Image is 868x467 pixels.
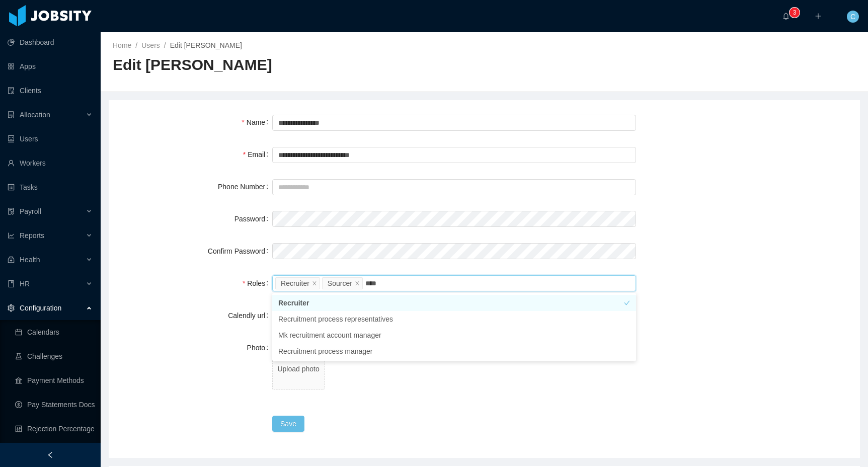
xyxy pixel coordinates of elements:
[8,304,15,312] i: icon: setting
[247,344,272,352] label: Photo
[15,346,93,366] a: icon: experimentChallenges
[243,279,272,287] label: Roles
[272,115,636,131] input: Name
[277,364,320,374] p: Upload photo
[15,370,93,391] a: icon: bankPayment Methods
[272,343,636,359] li: Recruitment process manager
[8,232,15,239] i: icon: line-chart
[275,277,320,289] li: Recruiter
[8,111,15,118] i: icon: solution
[322,277,363,289] li: Sourcer
[850,11,855,23] span: C
[208,247,272,255] label: Confirm Password
[272,311,636,327] li: Recruitment process representatives
[20,207,41,215] span: Payroll
[141,41,160,49] a: Users
[20,280,30,288] span: HR
[272,243,636,259] input: Confirm Password
[8,81,93,101] a: icon: auditClients
[15,395,93,415] a: icon: dollarPay Statements Docs
[272,416,304,432] button: Save
[8,280,15,287] i: icon: book
[113,55,485,75] h2: Edit [PERSON_NAME]
[15,419,93,439] a: icon: controlRejection Percentage
[15,322,93,342] a: icon: calendarCalendars
[272,147,636,163] input: Email
[20,256,40,264] span: Health
[243,150,272,159] label: Email
[8,129,93,149] a: icon: robotUsers
[8,256,15,263] i: icon: medicine-box
[328,278,352,289] div: Sourcer
[113,41,131,49] a: Home
[135,41,137,49] span: /
[242,118,272,126] label: Name
[8,32,93,52] a: icon: pie-chartDashboard
[272,211,636,227] input: Password
[624,300,630,306] i: icon: check
[228,312,272,320] label: Calendly url
[793,8,797,18] p: 3
[624,316,630,322] i: icon: check
[272,295,636,311] li: Recruiter
[234,215,272,223] label: Password
[272,327,636,343] li: Mk recruitment account manager
[782,13,790,20] i: icon: bell
[815,13,822,20] i: icon: plus
[218,183,272,191] label: Phone Number
[8,153,93,173] a: icon: userWorkers
[164,41,166,49] span: /
[20,231,44,240] span: Reports
[624,332,630,338] i: icon: check
[8,177,93,197] a: icon: profileTasks
[312,280,317,286] i: icon: close
[272,179,636,195] input: Phone Number
[355,280,360,286] i: icon: close
[20,111,50,119] span: Allocation
[281,278,309,289] div: Recruiter
[365,277,380,289] input: Roles
[624,348,630,354] i: icon: check
[8,56,93,76] a: icon: appstoreApps
[8,208,15,215] i: icon: file-protect
[790,8,800,18] sup: 3
[20,304,61,312] span: Configuration
[170,41,242,49] span: Edit [PERSON_NAME]
[273,338,324,390] span: icon: plusUpload photo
